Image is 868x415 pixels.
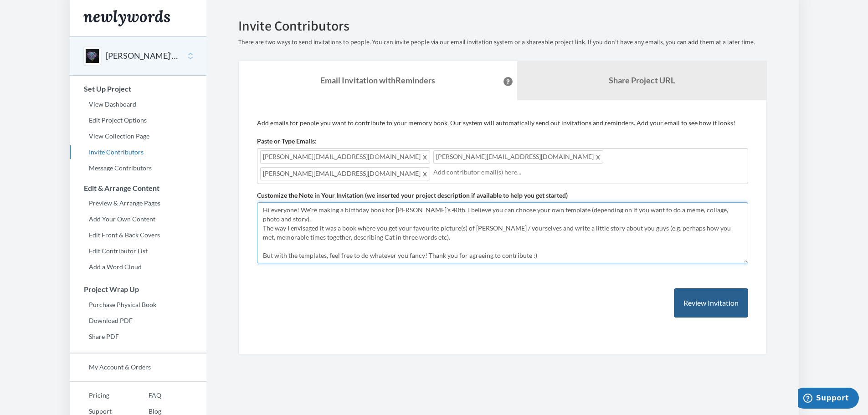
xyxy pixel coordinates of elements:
label: Paste or Type Emails: [257,137,317,146]
a: Edit Front & Back Covers [70,228,206,242]
input: Add contributor email(s) here... [433,167,745,177]
a: Purchase Physical Book [70,298,206,312]
b: Share Project URL [609,75,675,85]
a: Add Your Own Content [70,212,206,226]
label: Customize the Note in Your Invitation (we inserted your project description if available to help ... [257,191,568,200]
h2: Invite Contributors [238,18,767,33]
p: Add emails for people you want to contribute to your memory book. Our system will automatically s... [257,118,748,128]
span: [PERSON_NAME][EMAIL_ADDRESS][DOMAIN_NAME] [260,150,430,164]
h3: Project Wrap Up [70,285,206,293]
textarea: Hi everyone! We're making a birthday book for [PERSON_NAME]'s 40th. I believe you can choose your... [257,202,748,263]
a: Message Contributors [70,161,206,175]
a: Add a Word Cloud [70,260,206,274]
button: [PERSON_NAME]'s 40th [106,50,180,62]
h3: Set Up Project [70,85,206,93]
button: Review Invitation [674,288,748,318]
a: Pricing [70,389,129,402]
img: Newlywords logo [83,10,170,26]
a: Edit Project Options [70,113,206,127]
a: My Account & Orders [70,360,206,374]
span: [PERSON_NAME][EMAIL_ADDRESS][DOMAIN_NAME] [260,167,430,180]
h3: Edit & Arrange Content [70,184,206,192]
a: Download PDF [70,314,206,328]
p: There are two ways to send invitations to people. You can invite people via our email invitation ... [238,38,767,47]
a: Edit Contributor List [70,244,206,258]
a: View Dashboard [70,97,206,111]
a: Share PDF [70,330,206,343]
a: FAQ [129,389,161,402]
iframe: Opens a widget where you can chat to one of our agents [798,388,859,410]
a: View Collection Page [70,129,206,143]
span: [PERSON_NAME][EMAIL_ADDRESS][DOMAIN_NAME] [433,150,603,164]
a: Invite Contributors [70,145,206,159]
strong: Email Invitation with Reminders [320,75,435,85]
a: Preview & Arrange Pages [70,196,206,210]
